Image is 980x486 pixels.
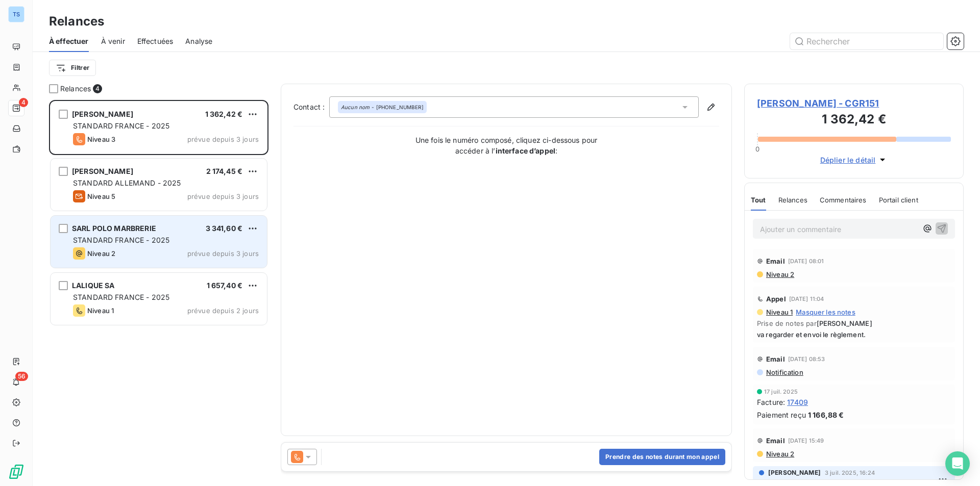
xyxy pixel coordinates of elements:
[187,306,259,315] span: prévue depuis 2 jours
[817,154,891,166] button: Déplier le détail
[15,372,28,381] span: 56
[808,410,844,420] span: 1 166,88 €
[341,104,370,111] em: Aucun nom
[757,397,785,407] span: Facture :
[137,36,174,46] span: Effectuées
[185,36,212,46] span: Analyse
[341,104,424,111] div: - [PHONE_NUMBER]
[496,146,556,155] strong: interface d’appel
[93,84,102,93] span: 4
[778,196,807,204] span: Relances
[825,470,875,476] span: 3 juil. 2025, 16:24
[72,167,133,175] span: [PERSON_NAME]
[757,319,951,327] span: Prise de notes par
[49,12,104,31] h3: Relances
[205,110,243,118] span: 1 362,42 €
[817,319,872,327] span: [PERSON_NAME]
[8,6,24,22] div: TS
[789,296,824,302] span: [DATE] 11:04
[73,236,169,244] span: STANDARD FRANCE - 2025
[766,355,785,363] span: Email
[73,121,169,130] span: STANDARD FRANCE - 2025
[60,84,91,94] span: Relances
[187,192,259,200] span: prévue depuis 3 jours
[755,145,759,153] span: 0
[796,308,855,316] span: Masquer les notes
[787,397,808,407] span: 17409
[764,389,798,395] span: 17 juil. 2025
[72,281,115,290] span: LALIQUE SA
[820,155,876,165] span: Déplier le détail
[207,281,243,290] span: 1 657,40 €
[757,96,951,110] span: [PERSON_NAME] - CGR151
[599,449,725,465] button: Prendre des notes durant mon appel
[49,36,89,46] span: À effectuer
[49,60,96,76] button: Filtrer
[765,270,794,278] span: Niveau 2
[757,110,951,131] h3: 1 362,42 €
[766,257,785,265] span: Email
[757,410,806,420] span: Paiement reçu
[87,249,115,258] span: Niveau 2
[73,293,169,301] span: STANDARD FRANCE - 2025
[788,438,824,444] span: [DATE] 15:49
[765,308,793,316] span: Niveau 1
[788,356,825,362] span: [DATE] 08:53
[765,450,794,458] span: Niveau 2
[73,178,181,187] span: STANDARD ALLEMAND - 2025
[790,33,943,49] input: Rechercher
[765,368,803,376] span: Notification
[206,167,243,175] span: 2 174,45 €
[768,468,821,477] span: [PERSON_NAME]
[820,196,867,204] span: Commentaires
[72,110,133,118] span: [PERSON_NAME]
[87,306,114,315] span: Niveau 1
[879,196,918,204] span: Portail client
[945,451,970,476] div: Open Intercom Messenger
[788,258,824,264] span: [DATE] 08:01
[187,249,259,258] span: prévue depuis 3 jours
[206,224,243,233] span: 3 341,60 €
[293,102,329,112] label: Contact :
[19,98,28,107] span: 4
[404,135,608,156] p: Une fois le numéro composé, cliquez ci-dessous pour accéder à l’ :
[751,196,766,204] span: Tout
[8,464,24,480] img: Logo LeanPay
[87,135,115,143] span: Niveau 3
[49,100,268,486] div: grid
[101,36,125,46] span: À venir
[187,135,259,143] span: prévue depuis 3 jours
[766,295,786,303] span: Appel
[757,330,951,339] span: va regarder et envoi le règlement.
[72,224,156,233] span: SARL POLO MARBRERIE
[87,192,115,200] span: Niveau 5
[766,437,785,445] span: Email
